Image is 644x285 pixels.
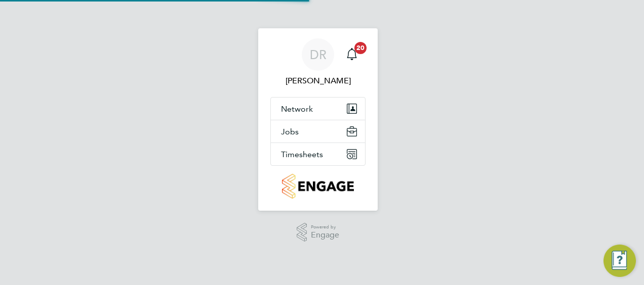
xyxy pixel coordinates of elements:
a: Powered byEngage [297,223,340,242]
a: 20 [342,38,362,71]
button: Jobs [271,120,365,142]
a: Go to home page [270,174,366,199]
span: Daniel Russon [270,75,366,87]
span: 20 [354,42,367,54]
button: Engage Resource Center [603,245,636,277]
button: Timesheets [271,143,365,165]
span: Engage [311,231,339,240]
span: Powered by [311,223,339,231]
button: Network [271,98,365,120]
span: Jobs [281,127,299,136]
nav: Main navigation [258,28,378,211]
span: DR [310,48,327,61]
a: DR[PERSON_NAME] [270,38,366,87]
span: Timesheets [281,150,323,159]
img: countryside-properties-logo-retina.png [282,174,353,199]
span: Network [281,104,313,114]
